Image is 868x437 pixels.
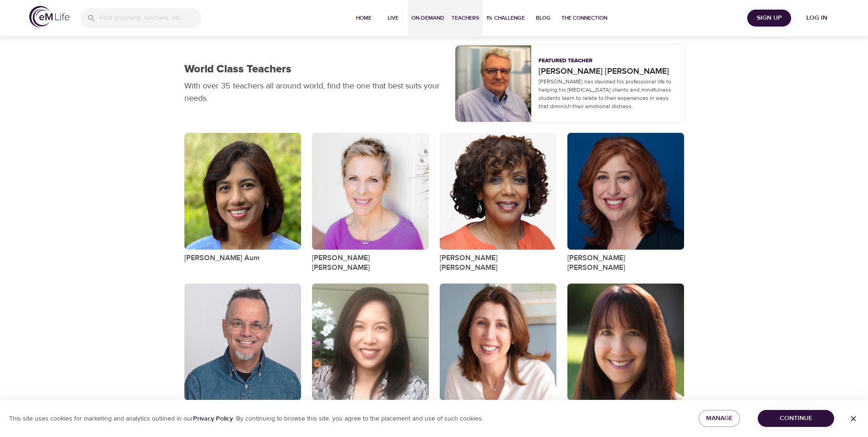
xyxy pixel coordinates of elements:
p: [PERSON_NAME] has devoted his professional life to helping his [MEDICAL_DATA] clients and mindful... [539,77,676,110]
button: Manage [699,410,740,427]
p: Featured Teacher [539,57,593,65]
button: Continue [758,410,834,427]
a: Privacy Policy [193,415,233,423]
button: Sign Up [747,10,791,27]
h1: World Class Teachers [184,63,291,76]
span: Teachers [452,13,479,23]
span: On-Demand [411,13,444,23]
span: Blog [532,13,554,23]
input: Find programs, teachers, etc... [100,8,201,28]
span: Continue [765,413,827,424]
span: The Connection [561,13,607,23]
a: [PERSON_NAME] [PERSON_NAME] [567,253,684,273]
a: [PERSON_NAME] [PERSON_NAME] [539,65,676,77]
p: With over 35 teachers all around world, find the one that best suits your needs. [184,80,444,104]
span: Live [382,13,404,23]
a: [PERSON_NAME] [PERSON_NAME] [440,253,556,273]
span: Log in [798,12,835,24]
a: [PERSON_NAME] Aum [184,253,260,263]
span: Manage [706,413,733,424]
img: logo [29,6,70,27]
span: Sign Up [751,12,787,24]
span: 1% Challenge [486,13,525,23]
span: Home [353,13,375,23]
a: [PERSON_NAME] [PERSON_NAME] [312,253,429,273]
button: Log in [795,10,839,27]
